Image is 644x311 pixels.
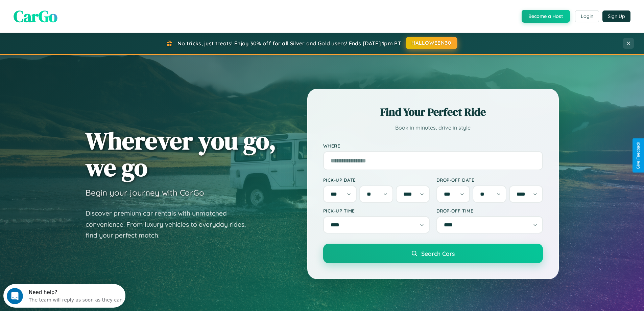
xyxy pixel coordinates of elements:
[406,37,457,49] button: HALLOWEEN30
[7,288,23,304] iframe: Intercom live chat
[323,208,430,214] label: Pick-up Time
[575,10,599,22] button: Login
[421,250,455,257] span: Search Cars
[86,127,276,181] h1: Wherever you go, we go
[3,3,126,21] div: Open Intercom Messenger
[25,11,119,18] div: The team will reply as soon as they can
[323,123,543,133] p: Book in minutes, drive in style
[602,10,630,22] button: Sign Up
[86,208,255,241] p: Discover premium car rentals with unmatched convenience. From luxury vehicles to everyday rides, ...
[3,284,125,308] iframe: Intercom live chat discovery launcher
[323,143,543,149] label: Where
[522,10,570,23] button: Become a Host
[436,208,543,214] label: Drop-off Time
[177,40,402,47] span: No tricks, just treats! Enjoy 30% off for all Silver and Gold users! Ends [DATE] 1pm PT.
[323,105,543,119] h2: Find Your Perfect Ride
[436,177,543,183] label: Drop-off Date
[14,5,57,27] span: CarGo
[86,187,204,198] h3: Begin your journey with CarGo
[25,6,119,11] div: Need help?
[636,142,641,169] div: Give Feedback
[323,244,543,263] button: Search Cars
[323,177,430,183] label: Pick-up Date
